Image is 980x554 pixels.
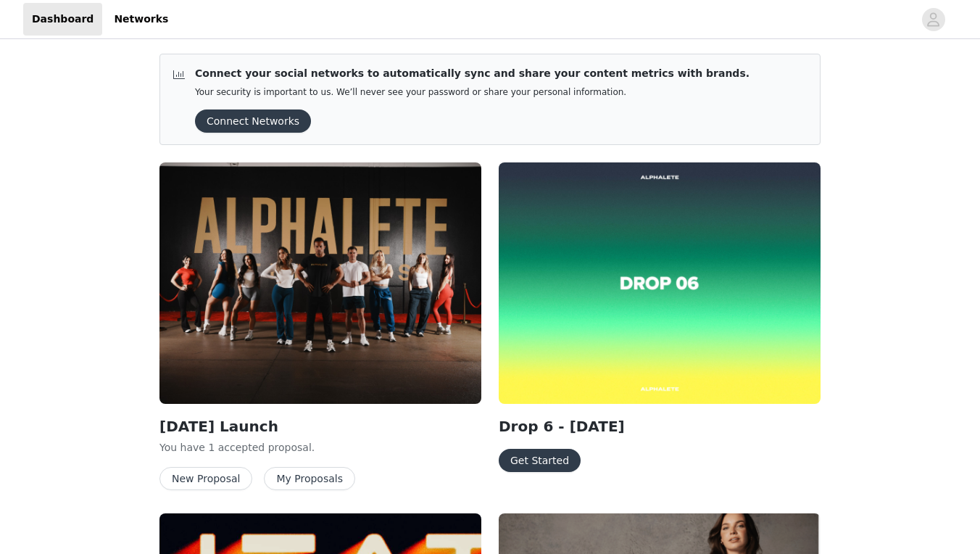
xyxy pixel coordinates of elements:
[159,440,481,455] p: You have 1 accepted proposal .
[195,109,311,133] button: Connect Networks
[926,8,940,31] div: avatar
[105,3,177,36] a: Networks
[499,162,821,404] img: Alphalete Retail
[499,449,581,472] button: Get Started
[195,87,749,98] p: Your security is important to us. We’ll never see your password or share your personal information.
[499,415,821,437] h2: Drop 6 - [DATE]
[23,3,102,36] a: Dashboard
[195,66,749,81] p: Connect your social networks to automatically sync and share your content metrics with brands.
[159,415,481,437] h2: [DATE] Launch
[159,467,252,490] button: New Proposal
[264,467,355,490] button: My Proposals
[159,162,481,404] img: Alphalete Athletics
